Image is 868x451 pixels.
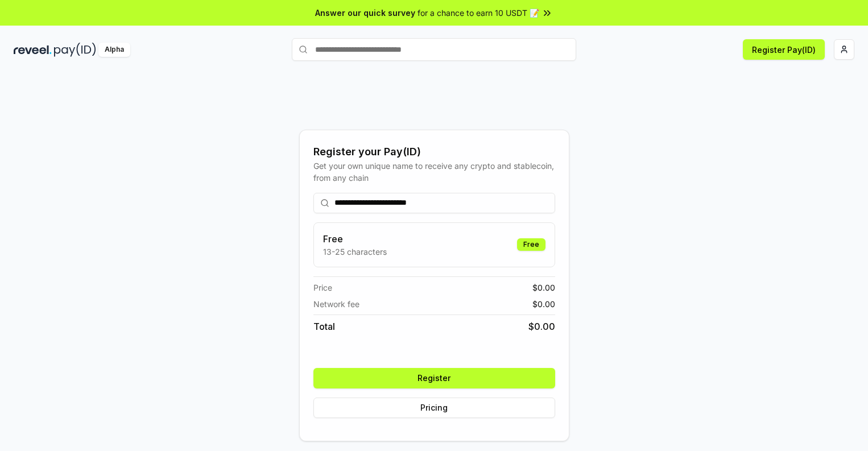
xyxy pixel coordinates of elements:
[313,398,555,418] button: Pricing
[98,43,130,57] div: Alpha
[418,7,539,19] span: for a chance to earn 10 USDT 📝
[315,7,415,19] span: Answer our quick survey
[54,43,96,57] img: pay_id
[313,368,555,388] button: Register
[313,144,555,160] div: Register your Pay(ID)
[313,282,332,293] span: Price
[313,298,359,310] span: Network fee
[532,282,555,293] span: $ 0.00
[517,238,545,251] div: Free
[323,246,387,258] p: 13-25 characters
[743,39,825,60] button: Register Pay(ID)
[14,43,52,57] img: reveel_dark
[528,320,555,333] span: $ 0.00
[323,232,387,246] h3: Free
[313,160,555,184] div: Get your own unique name to receive any crypto and stablecoin, from any chain
[313,320,335,333] span: Total
[532,298,555,310] span: $ 0.00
